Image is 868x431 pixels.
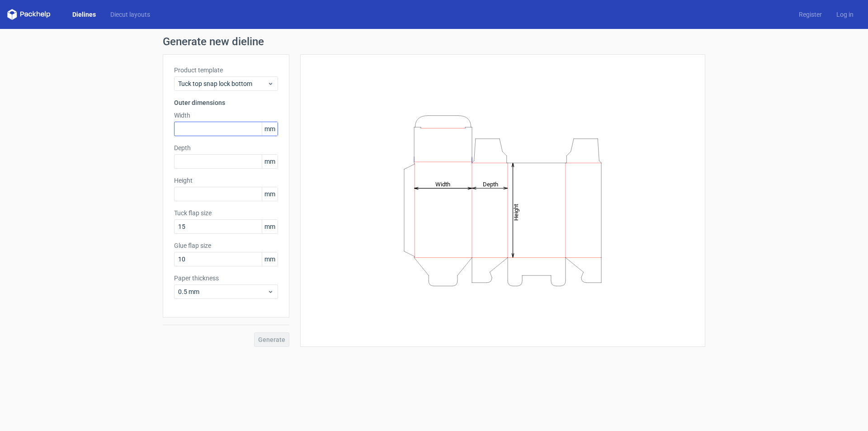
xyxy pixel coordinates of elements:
span: mm [262,220,278,233]
span: Tuck top snap lock bottom [178,79,267,88]
h1: Generate new dieline [163,36,705,47]
a: Register [792,10,829,19]
a: Dielines [65,10,103,19]
label: Paper thickness [174,274,278,283]
h3: Outer dimensions [174,98,278,107]
span: 0.5 mm [178,287,267,296]
span: mm [262,122,278,136]
label: Width [174,111,278,120]
label: Depth [174,143,278,152]
a: Diecut layouts [103,10,157,19]
tspan: Height [513,204,519,220]
label: Product template [174,66,278,75]
a: Log in [829,10,861,19]
label: Tuck flap size [174,208,278,218]
label: Height [174,176,278,185]
span: mm [262,187,278,201]
span: mm [262,252,278,266]
span: mm [262,155,278,168]
tspan: Depth [483,180,498,187]
label: Glue flap size [174,241,278,250]
tspan: Width [435,180,450,187]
